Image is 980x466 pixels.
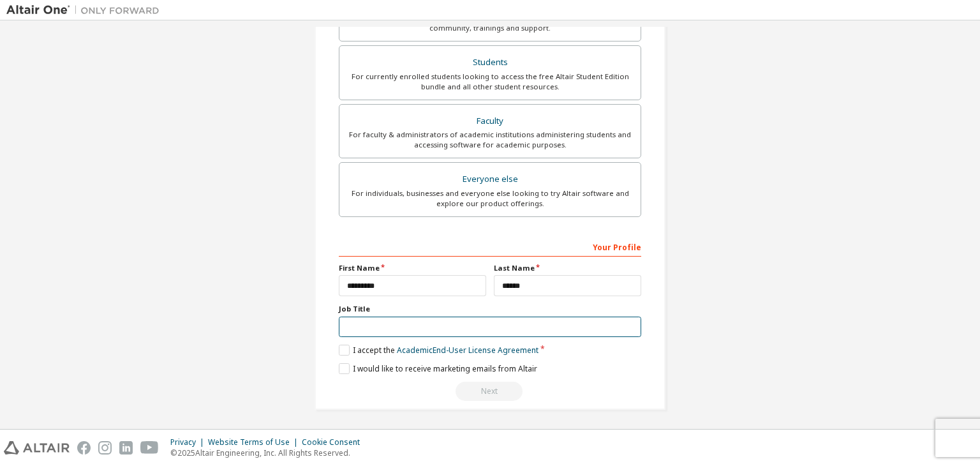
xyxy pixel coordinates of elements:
img: Altair One [6,4,166,17]
div: For individuals, businesses and everyone else looking to try Altair software and explore our prod... [347,188,633,209]
div: Website Terms of Use [208,437,302,447]
img: linkedin.svg [119,441,133,455]
div: Read and acccept EULA to continue [339,382,641,401]
div: For currently enrolled students looking to access the free Altair Student Edition bundle and all ... [347,71,633,92]
div: Faculty [347,112,633,130]
div: Students [347,54,633,71]
label: First Name [339,263,486,273]
div: Everyone else [347,170,633,188]
img: facebook.svg [77,441,91,455]
div: For faculty & administrators of academic institutions administering students and accessing softwa... [347,130,633,150]
label: Job Title [339,304,641,314]
div: Privacy [170,437,208,447]
img: altair_logo.svg [4,441,70,455]
label: I accept the [339,345,538,356]
div: Cookie Consent [302,437,367,447]
label: I would like to receive marketing emails from Altair [339,363,537,374]
p: © 2025 Altair Engineering, Inc. All Rights Reserved. [170,447,367,458]
img: youtube.svg [140,441,159,455]
img: instagram.svg [98,441,112,455]
a: Academic End-User License Agreement [397,345,538,356]
div: Your Profile [339,236,641,257]
label: Last Name [494,263,641,273]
